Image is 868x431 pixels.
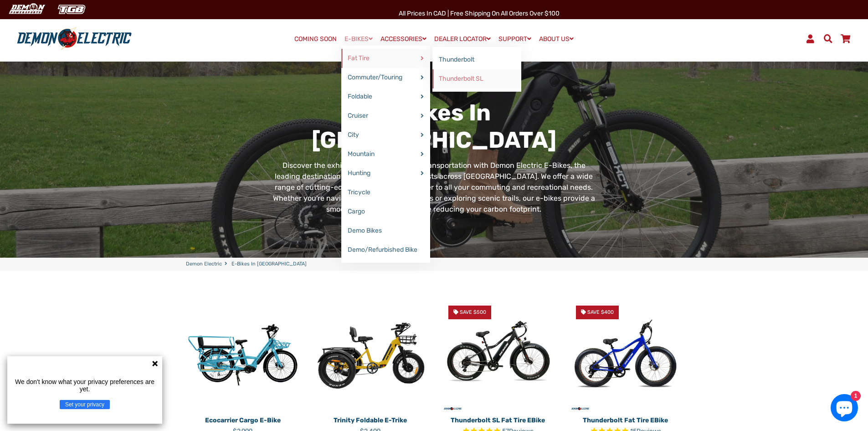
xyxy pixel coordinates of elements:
[828,394,861,424] inbox-online-store-chat: Shopify online store chat
[569,298,683,412] a: Thunderbolt Fat Tire eBike - Demon Electric Save $400
[341,221,430,240] a: Demo Bikes
[186,260,222,268] a: Demon Electric
[186,415,300,425] p: Ecocarrier Cargo E-Bike
[53,2,90,17] img: TGB Canada
[431,32,494,46] a: DEALER LOCATOR
[341,32,376,46] a: E-BIKES
[231,260,307,268] span: E-Bikes in [GEOGRAPHIC_DATA]
[341,49,430,68] a: Fat Tire
[341,87,430,106] a: Foldable
[536,32,577,46] a: ABOUT US
[313,298,427,412] img: Trinity Foldable E-Trike
[14,27,135,51] img: Demon Electric logo
[60,400,110,409] button: Set your privacy
[441,298,555,412] img: Thunderbolt SL Fat Tire eBike - Demon Electric
[341,202,430,221] a: Cargo
[432,69,521,88] a: Thunderbolt SL
[399,10,560,17] span: All Prices in CAD | Free shipping on all orders over $100
[273,161,595,213] span: Discover the exhilaration of eco-friendly transportation with Demon Electric E-Bikes, the leading...
[495,32,534,46] a: SUPPORT
[291,33,340,46] a: COMING SOON
[5,2,48,17] img: Demon Electric
[341,145,430,164] a: Mountain
[341,68,430,87] a: Commuter/Touring
[341,164,430,183] a: Hunting
[460,309,486,315] span: Save $500
[587,309,614,315] span: Save $400
[341,106,430,125] a: Cruiser
[313,415,427,425] p: Trinity Foldable E-Trike
[341,125,430,145] a: City
[341,183,430,202] a: Tricycle
[432,50,521,69] a: Thunderbolt
[341,240,430,260] a: Demo/Refurbished Bike
[271,99,597,154] h1: E-Bikes in [GEOGRAPHIC_DATA]
[569,415,683,425] p: Thunderbolt Fat Tire eBike
[441,298,555,412] a: Thunderbolt SL Fat Tire eBike - Demon Electric Save $500
[186,298,300,412] img: Ecocarrier Cargo E-Bike
[377,32,430,46] a: ACCESSORIES
[11,378,159,393] p: We don't know what your privacy preferences are yet.
[441,415,555,425] p: Thunderbolt SL Fat Tire eBike
[569,298,683,412] img: Thunderbolt Fat Tire eBike - Demon Electric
